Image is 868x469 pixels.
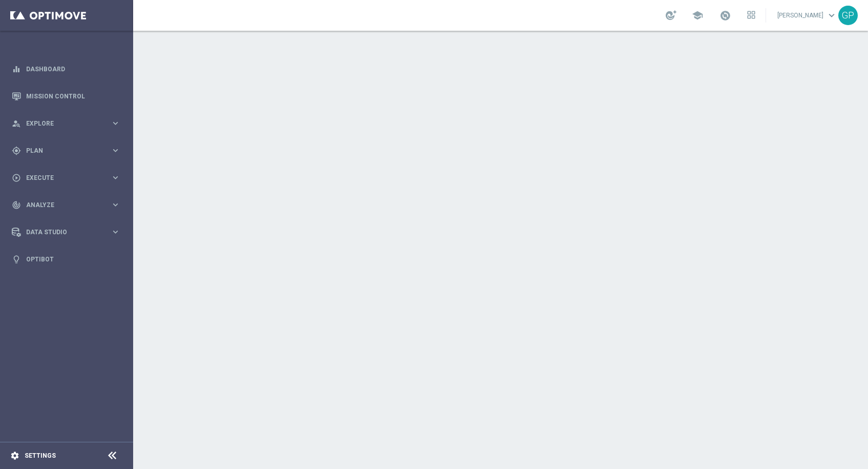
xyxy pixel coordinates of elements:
[26,120,111,127] span: Explore
[12,173,21,182] i: play_circle_outline
[11,228,121,236] button: Data Studio keyboard_arrow_right
[11,119,121,128] button: person_search Explore keyboard_arrow_right
[12,200,21,210] i: track_changes
[12,83,120,110] div: Mission Control
[111,200,120,210] i: keyboard_arrow_right
[12,119,21,128] i: person_search
[692,10,703,21] span: school
[26,175,111,181] span: Execute
[26,246,120,273] a: Optibot
[776,8,838,23] a: [PERSON_NAME]keyboard_arrow_down
[111,146,120,155] i: keyboard_arrow_right
[11,201,121,209] button: track_changes Analyze keyboard_arrow_right
[26,202,111,208] span: Analyze
[12,65,21,74] i: equalizer
[11,174,121,182] button: play_circle_outline Execute keyboard_arrow_right
[12,228,111,237] div: Data Studio
[26,55,120,83] a: Dashboard
[25,453,56,459] a: Settings
[12,246,120,273] div: Optibot
[12,55,120,83] div: Dashboard
[111,118,120,128] i: keyboard_arrow_right
[111,173,120,182] i: keyboard_arrow_right
[12,255,21,264] i: lightbulb
[11,147,121,155] button: gps_fixed Plan keyboard_arrow_right
[11,65,121,73] button: equalizer Dashboard
[12,173,111,182] div: Execute
[111,227,120,237] i: keyboard_arrow_right
[26,229,111,235] span: Data Studio
[12,146,111,155] div: Plan
[12,119,111,128] div: Explore
[10,451,19,460] i: settings
[26,83,120,110] a: Mission Control
[12,200,111,210] div: Analyze
[826,10,837,21] span: keyboard_arrow_down
[11,92,121,100] button: Mission Control
[26,148,111,154] span: Plan
[12,146,21,155] i: gps_fixed
[11,255,121,263] button: lightbulb Optibot
[838,6,858,25] div: GP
